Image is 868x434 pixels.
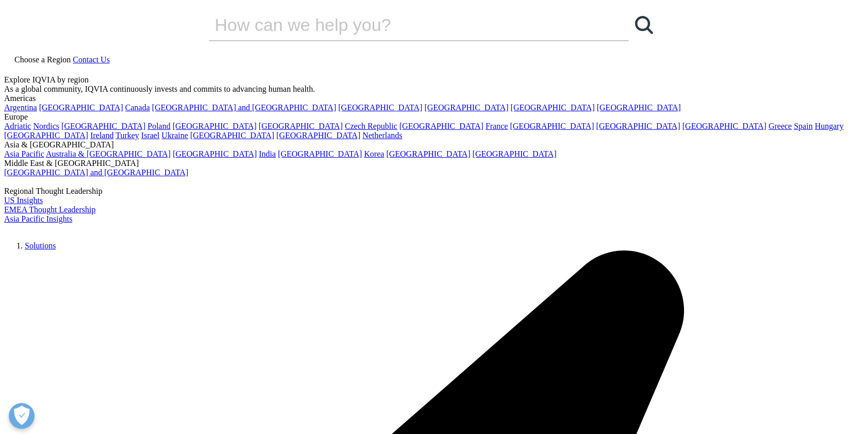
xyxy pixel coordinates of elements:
a: Australia & [GEOGRAPHIC_DATA] [46,149,171,158]
div: As a global community, IQVIA continuously invests and commits to advancing human health. [4,85,864,94]
a: Adriatic [4,122,31,130]
a: [GEOGRAPHIC_DATA] and [GEOGRAPHIC_DATA] [4,168,188,177]
a: Asia Pacific Insights [4,214,72,223]
a: [GEOGRAPHIC_DATA] [386,149,470,158]
div: Regional Thought Leadership [4,187,864,196]
a: [GEOGRAPHIC_DATA] [276,131,360,140]
svg: Search [635,16,653,34]
a: [GEOGRAPHIC_DATA] [61,122,145,130]
span: Choose a Region [14,55,71,64]
a: Search [629,9,660,40]
a: [GEOGRAPHIC_DATA] [4,131,88,140]
a: [GEOGRAPHIC_DATA] [338,103,422,112]
a: Asia Pacific [4,149,44,158]
a: Contact Us [73,55,110,64]
a: India [259,149,276,158]
a: [GEOGRAPHIC_DATA] [399,122,483,130]
a: Hungary [815,122,844,130]
a: [GEOGRAPHIC_DATA] [424,103,508,112]
a: [GEOGRAPHIC_DATA] [473,149,557,158]
a: Solutions [25,241,56,250]
a: [GEOGRAPHIC_DATA] [511,103,595,112]
a: [GEOGRAPHIC_DATA] [173,149,257,158]
button: Open Preferences [9,403,35,429]
a: Canada [125,103,150,112]
a: Nordics [33,122,59,130]
a: [GEOGRAPHIC_DATA] [510,122,594,130]
a: [GEOGRAPHIC_DATA] [596,122,680,130]
div: Americas [4,94,864,103]
a: Argentina [4,103,37,112]
div: Europe [4,112,864,122]
div: Middle East & [GEOGRAPHIC_DATA] [4,159,864,168]
a: US Insights [4,196,43,205]
a: Poland [147,122,170,130]
a: Netherlands [362,131,402,140]
a: [GEOGRAPHIC_DATA] and [GEOGRAPHIC_DATA] [152,103,336,112]
a: [GEOGRAPHIC_DATA] [190,131,274,140]
a: Israel [141,131,160,140]
a: [GEOGRAPHIC_DATA] [278,149,362,158]
a: [GEOGRAPHIC_DATA] [597,103,681,112]
a: Ukraine [161,131,188,140]
a: Turkey [115,131,139,140]
a: France [486,122,508,130]
input: Search [209,9,599,40]
div: Asia & [GEOGRAPHIC_DATA] [4,140,864,149]
div: Explore IQVIA by region [4,75,864,85]
a: Greece [769,122,792,130]
a: Ireland [90,131,113,140]
a: [GEOGRAPHIC_DATA] [682,122,766,130]
a: [GEOGRAPHIC_DATA] [173,122,257,130]
a: [GEOGRAPHIC_DATA] [39,103,123,112]
a: Czech Republic [345,122,397,130]
a: [GEOGRAPHIC_DATA] [259,122,343,130]
a: Korea [364,149,384,158]
a: EMEA Thought Leadership [4,205,95,214]
a: Spain [794,122,812,130]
